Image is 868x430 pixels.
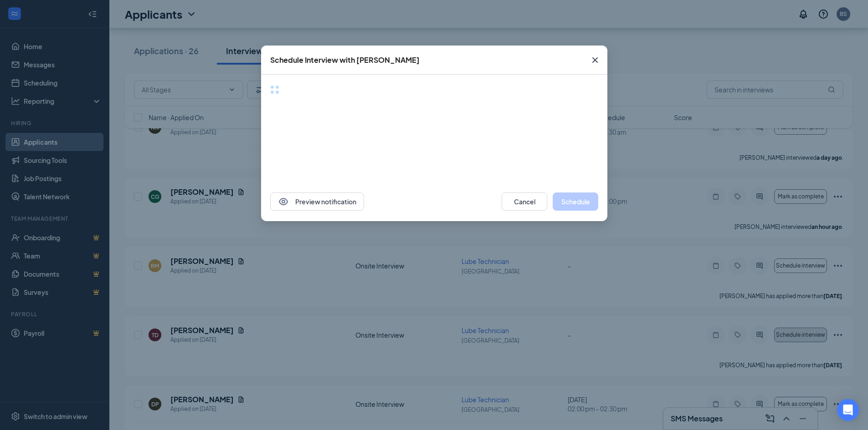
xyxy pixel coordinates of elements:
[270,55,420,65] div: Schedule Interview with [PERSON_NAME]
[278,196,289,207] svg: Eye
[590,55,601,66] svg: Cross
[553,192,598,211] button: Schedule
[502,192,547,211] button: Cancel
[270,192,364,211] button: EyePreview notification
[583,46,607,75] button: Close
[837,399,859,421] div: Open Intercom Messenger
